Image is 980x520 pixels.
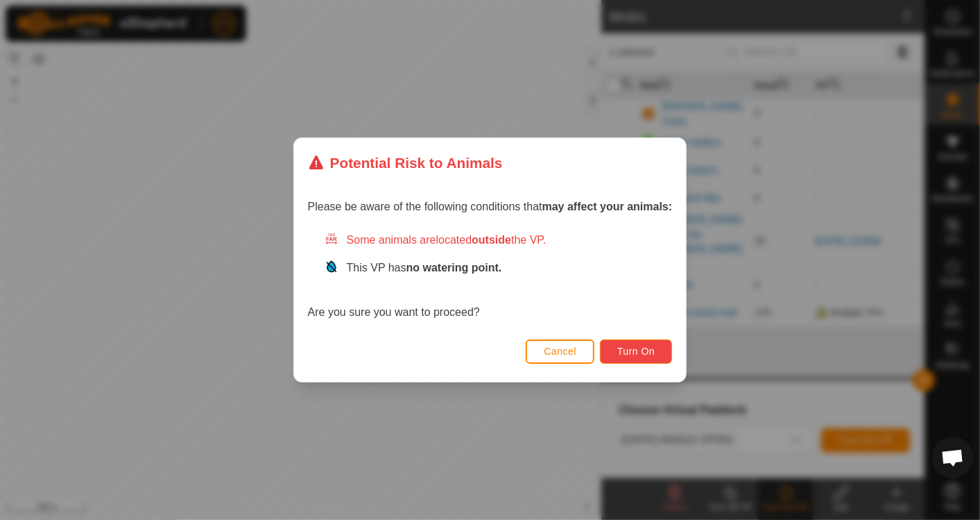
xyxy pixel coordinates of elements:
[308,152,503,174] div: Potential Risk to Animals
[526,339,594,364] button: Cancel
[325,232,673,249] div: Some animals are
[600,339,672,364] button: Turn On
[617,346,655,357] span: Turn On
[406,262,502,274] strong: no watering point.
[436,234,547,246] span: located the VP.
[544,346,576,357] span: Cancel
[472,234,511,246] strong: outside
[347,262,502,274] span: This VP has
[308,201,673,212] span: Please be aware of the following conditions that
[932,437,974,478] div: Open chat
[308,232,673,321] div: Are you sure you want to proceed?
[542,201,673,212] strong: may affect your animals:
